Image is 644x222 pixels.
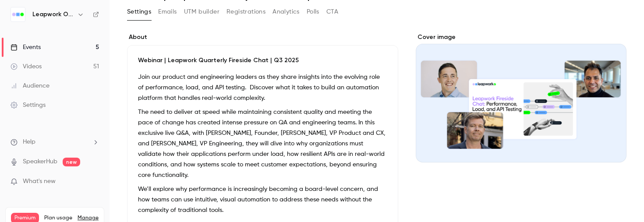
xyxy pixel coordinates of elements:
[23,177,56,186] span: What's new
[138,184,387,215] p: We’ll explore why performance is increasingly becoming a board-level concern, and how teams can u...
[184,5,219,19] button: UTM builder
[11,81,50,90] div: Audience
[307,5,319,19] button: Polls
[226,5,265,19] button: Registrations
[138,56,387,65] p: Webinar | Leapwork Quarterly Fireside Chat | Q3 2025
[78,215,99,222] a: Manage
[272,5,300,19] button: Analytics
[32,10,74,19] h6: Leapwork Online Event
[158,5,177,19] button: Emails
[127,5,151,19] button: Settings
[11,7,25,21] img: Leapwork Online Event
[11,137,99,147] li: help-dropdown-opener
[88,178,99,186] iframe: Noticeable Trigger
[44,215,72,222] span: Plan usage
[138,72,387,103] p: Join our product and engineering leaders as they share insights into the evolving role of perform...
[11,43,41,52] div: Events
[416,33,626,42] label: Cover image
[63,158,80,166] span: new
[11,101,46,109] div: Settings
[11,62,42,71] div: Videos
[23,137,35,147] span: Help
[416,33,626,162] section: Cover image
[326,5,338,19] button: CTA
[127,33,398,42] label: About
[138,107,387,180] p: The need to deliver at speed while maintaining consistent quality and meeting the pace of change ...
[23,157,57,166] a: SpeakerHub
